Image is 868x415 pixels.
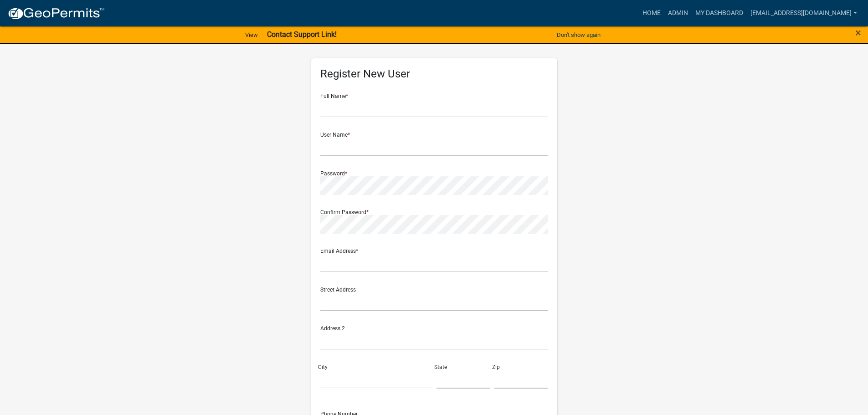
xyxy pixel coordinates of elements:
[692,5,747,22] a: My Dashboard
[267,30,337,39] strong: Contact Support Link!
[241,27,262,42] a: View
[320,67,548,81] h5: Register New User
[664,5,692,22] a: Admin
[639,5,664,22] a: Home
[747,5,861,22] a: [EMAIL_ADDRESS][DOMAIN_NAME]
[855,26,861,39] span: ×
[855,27,861,38] button: Close
[553,27,604,42] button: Don't show again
